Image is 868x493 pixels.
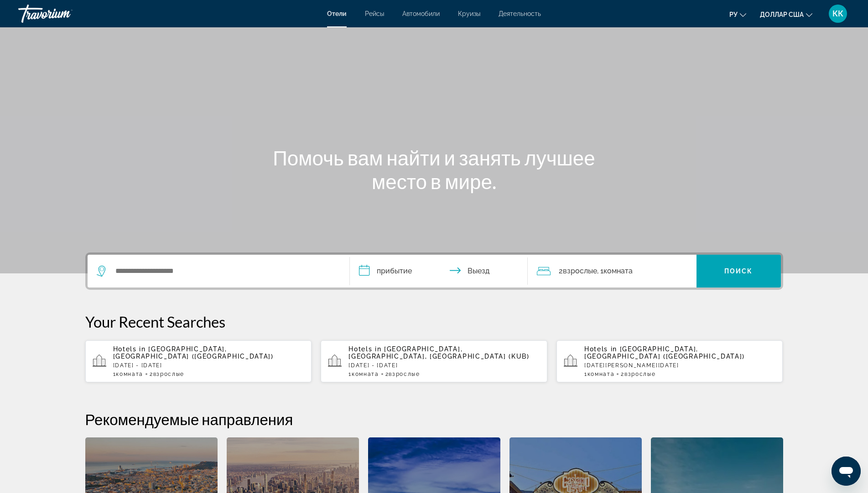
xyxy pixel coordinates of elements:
iframe: Кнопка запуска окна обмена сообщениями [832,457,861,486]
font: , 1 [597,267,603,275]
span: 2 [385,371,420,377]
font: Помочь вам найти и занять лучшее место в мире. [273,146,595,193]
button: Hotels in [GEOGRAPHIC_DATA], [GEOGRAPHIC_DATA], [GEOGRAPHIC_DATA] (KUB)[DATE] - [DATE]1Комната2Вз... [321,340,547,383]
font: доллар США [760,11,804,18]
a: Рейсы [365,10,384,17]
span: Hotels in [348,345,381,353]
button: Поиск [696,255,781,288]
span: 1 [348,371,379,377]
span: Комната [116,371,143,377]
span: Hotels in [113,345,146,353]
button: Меню пользователя [826,4,850,23]
button: Hotels in [GEOGRAPHIC_DATA], [GEOGRAPHIC_DATA] ([GEOGRAPHIC_DATA])[DATE][PERSON_NAME][DATE]1Комна... [556,340,783,383]
button: Hotels in [GEOGRAPHIC_DATA], [GEOGRAPHIC_DATA] ([GEOGRAPHIC_DATA])[DATE] - [DATE]1Комната2Взрослые [85,340,312,383]
span: Взрослые [153,371,184,377]
font: Взрослые [563,267,597,275]
span: [GEOGRAPHIC_DATA], [GEOGRAPHIC_DATA], [GEOGRAPHIC_DATA] (KUB) [348,345,530,360]
button: Путешественники: 2 взрослых, 0 детей [528,255,696,288]
a: Травориум [18,2,109,26]
p: [DATE] - [DATE] [348,362,540,369]
a: Отели [327,10,347,17]
button: Изменить язык [729,8,746,21]
font: 2 [559,267,563,275]
p: [DATE] - [DATE] [113,362,305,369]
span: 2 [621,371,655,377]
div: Виджет поиска [88,255,781,288]
font: ру [729,11,738,18]
span: [GEOGRAPHIC_DATA], [GEOGRAPHIC_DATA] ([GEOGRAPHIC_DATA]) [113,345,274,360]
span: Взрослые [624,371,655,377]
a: Круизы [458,10,480,17]
font: Поиск [724,267,753,275]
span: [GEOGRAPHIC_DATA], [GEOGRAPHIC_DATA] ([GEOGRAPHIC_DATA]) [584,345,745,360]
font: КК [832,9,843,18]
button: Даты заезда и выезда [350,255,528,288]
span: 1 [584,371,614,377]
span: 2 [150,371,184,377]
span: Комната [587,371,615,377]
a: Деятельность [499,10,541,17]
h2: Рекомендуемые направления [85,410,783,428]
span: 1 [113,371,143,377]
span: Комната [352,371,379,377]
a: Автомобили [402,10,440,17]
span: Hotels in [584,345,617,353]
p: Your Recent Searches [85,313,783,331]
p: [DATE][PERSON_NAME][DATE] [584,362,776,369]
font: Комната [603,267,633,275]
span: Взрослые [389,371,420,377]
button: Изменить валюту [760,8,812,21]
